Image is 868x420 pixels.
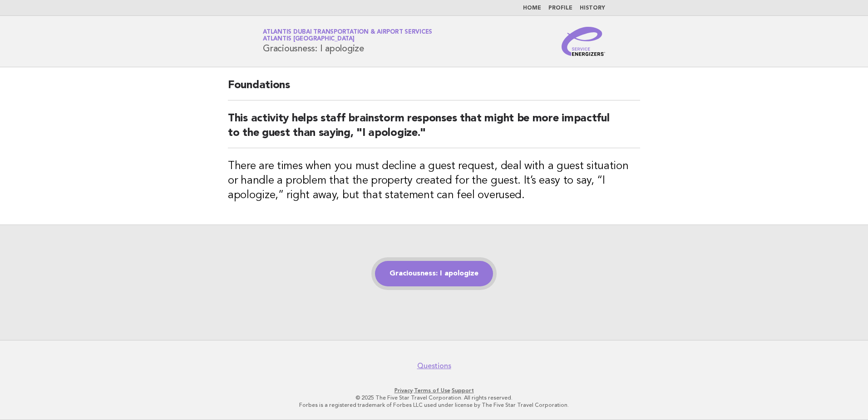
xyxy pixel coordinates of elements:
[156,401,712,409] p: Forbes is a registered trademark of Forbes LLC used under license by The Five Star Travel Corpora...
[228,78,640,100] h2: Foundations
[580,5,605,11] a: History
[156,387,712,394] p: · ·
[228,111,640,148] h2: This activity helps staff brainstorm responses that might be more impactful to the guest than say...
[523,5,541,11] a: Home
[414,387,450,394] a: Terms of Use
[452,387,474,394] a: Support
[228,159,640,203] h3: There are times when you must decline a guest request, deal with a guest situation or handle a pr...
[156,394,712,401] p: © 2025 The Five Star Travel Corporation. All rights reserved.
[417,361,451,370] a: Questions
[562,27,605,56] img: Service Energizers
[263,29,432,42] a: Atlantis Dubai Transportation & Airport ServicesAtlantis [GEOGRAPHIC_DATA]
[375,261,493,286] a: Graciousness: I apologize
[263,36,355,42] span: Atlantis [GEOGRAPHIC_DATA]
[548,5,572,11] a: Profile
[263,30,432,53] h1: Graciousness: I apologize
[395,387,413,394] a: Privacy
